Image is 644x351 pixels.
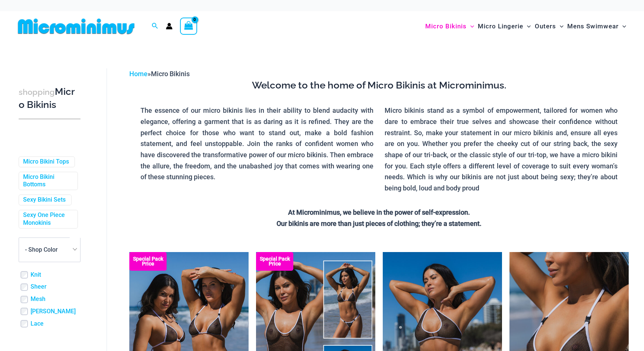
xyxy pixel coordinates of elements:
a: Micro Bikini Tops [23,158,69,166]
a: Sexy Bikini Sets [23,196,66,204]
span: Mens Swimwear [567,17,619,36]
a: Micro Bikini Bottoms [23,173,72,189]
a: Lace [31,320,44,328]
a: Mens SwimwearMenu ToggleMenu Toggle [565,15,628,38]
span: Micro Bikinis [425,17,467,36]
b: Special Pack Price [256,257,293,266]
span: Micro Bikinis [151,70,190,78]
nav: Site Navigation [422,14,629,39]
a: Micro BikinisMenu ToggleMenu Toggle [423,15,476,38]
a: Home [129,70,148,78]
a: Micro LingerieMenu ToggleMenu Toggle [476,15,533,38]
h3: Micro Bikinis [19,86,80,111]
span: Menu Toggle [467,17,474,36]
strong: At Microminimus, we believe in the power of self-expression. [288,208,470,216]
span: Outers [535,17,556,36]
span: shopping [19,87,55,97]
span: - Shop Color [25,246,58,253]
a: View Shopping Cart, empty [180,18,197,35]
h3: Welcome to the home of Micro Bikinis at Microminimus. [135,79,623,92]
a: Account icon link [166,23,173,29]
a: Sheer [31,283,47,291]
span: - Shop Color [19,237,80,262]
span: » [129,70,190,78]
strong: Our bikinis are more than just pieces of clothing; they’re a statement. [277,220,482,227]
span: Menu Toggle [556,17,563,36]
p: The essence of our micro bikinis lies in their ability to blend audacity with elegance, offering ... [141,105,373,183]
span: Menu Toggle [523,17,531,36]
span: Micro Lingerie [478,17,523,36]
a: Mesh [31,295,45,303]
a: Search icon link [152,22,158,31]
span: - Shop Color [19,238,80,262]
a: [PERSON_NAME] [31,308,76,316]
img: MM SHOP LOGO FLAT [15,18,138,35]
a: OutersMenu ToggleMenu Toggle [533,15,565,38]
b: Special Pack Price [129,257,167,266]
a: Knit [31,271,41,279]
p: Micro bikinis stand as a symbol of empowerment, tailored for women who dare to embrace their true... [385,105,618,194]
span: Menu Toggle [619,17,626,36]
a: Sexy One Piece Monokinis [23,211,72,227]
